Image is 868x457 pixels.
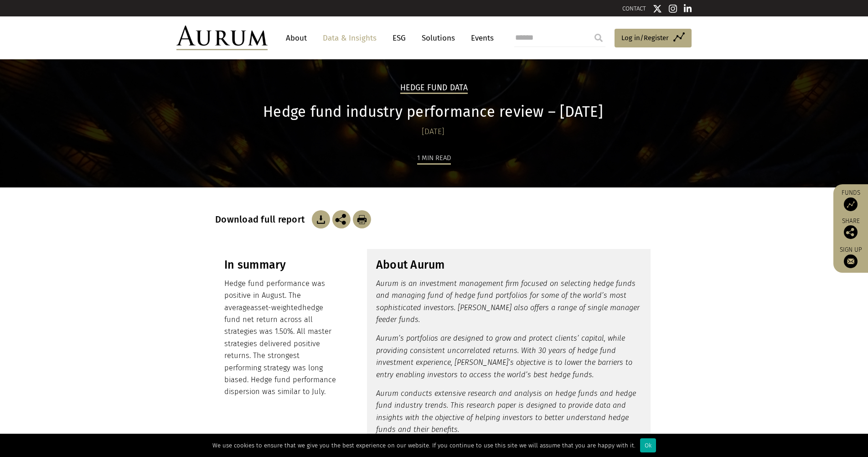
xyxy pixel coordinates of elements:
h3: In summary [224,258,338,272]
input: Submit [589,29,608,47]
em: Aurum’s portfolios are designed to grow and protect clients’ capital, while providing consistent ... [376,334,632,379]
span: Log in/Register [621,32,669,43]
img: Twitter icon [653,4,662,13]
div: 1 min read [417,152,451,165]
a: Log in/Register [615,29,692,48]
a: Events [466,30,494,47]
h3: About Aurum [376,258,641,272]
a: Data & Insights [318,30,381,47]
img: Share this post [844,225,858,239]
div: [DATE] [215,125,651,138]
img: Download Article [353,210,371,228]
a: Sign up [838,246,863,268]
div: Share [838,218,863,239]
p: Hedge fund performance was positive in August. The average hedge fund net return across all strat... [224,278,338,398]
img: Linkedin icon [684,4,692,13]
a: ESG [388,30,410,47]
em: Aurum conducts extensive research and analysis on hedge funds and hedge fund industry trends. Thi... [376,389,636,434]
img: Sign up to our newsletter [844,254,858,268]
div: Ok [640,438,656,452]
a: Funds [838,189,863,211]
img: Aurum [176,26,268,50]
img: Access Funds [844,197,858,211]
h1: Hedge fund industry performance review – [DATE] [215,103,651,121]
a: CONTACT [622,5,646,12]
img: Share this post [332,210,351,228]
a: About [281,30,311,47]
em: Aurum is an investment management firm focused on selecting hedge funds and managing fund of hedg... [376,279,640,324]
img: Download Article [312,210,330,228]
span: asset-weighted [250,303,302,312]
img: Instagram icon [669,4,677,13]
a: Solutions [417,30,460,47]
h2: Hedge Fund Data [400,83,468,94]
h3: Download full report [215,214,310,225]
